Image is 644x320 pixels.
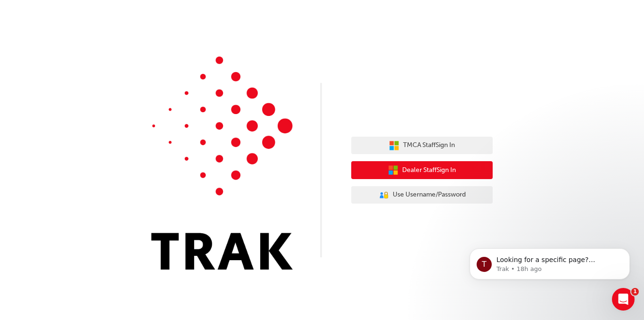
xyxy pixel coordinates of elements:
span: 1 [631,288,639,295]
button: Dealer StaffSign In [351,161,493,179]
iframe: Intercom notifications message [455,229,644,295]
iframe: Intercom live chat [612,288,635,311]
img: Trak [151,57,293,270]
button: TMCA StaffSign In [351,137,493,155]
span: TMCA Staff Sign In [403,140,455,151]
button: Use Username/Password [351,186,493,204]
span: Use Username/Password [393,189,466,200]
span: Dealer Staff Sign In [402,165,456,176]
